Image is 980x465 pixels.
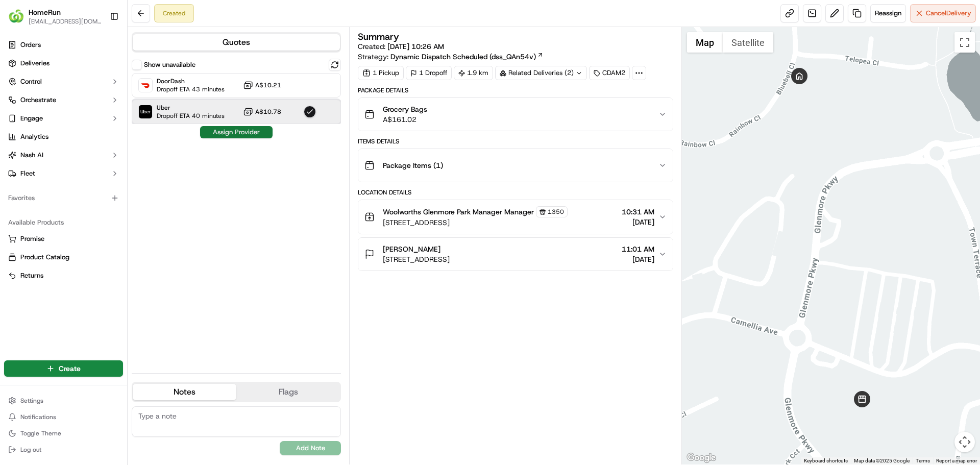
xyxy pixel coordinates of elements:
[139,105,152,118] img: Uber
[174,101,186,113] button: Start new chat
[20,40,41,50] span: Orders
[622,217,654,227] span: [DATE]
[4,267,123,284] button: Returns
[8,234,119,243] a: Promise
[4,37,123,53] a: Orders
[358,98,672,131] button: Grocery BagsA$161.02
[20,95,56,105] span: Orchestrate
[358,52,544,62] div: Strategy:
[20,151,43,160] span: Nash AI
[133,384,236,400] button: Notes
[243,80,281,90] button: A$10.21
[622,244,654,254] span: 11:01 AM
[383,114,427,125] span: A$161.02
[86,149,94,157] div: 💻
[20,132,48,141] span: Analytics
[4,410,123,424] button: Notifications
[200,126,273,138] button: Assign Provider
[4,249,123,265] button: Product Catalog
[358,41,444,52] span: Created:
[20,77,42,86] span: Control
[10,149,18,157] div: 📗
[910,4,976,22] button: CancelDelivery
[4,4,106,29] button: HomeRunHomeRun[EMAIL_ADDRESS][DOMAIN_NAME]
[20,59,50,68] span: Deliveries
[383,207,534,217] span: Woolworths Glenmore Park Manager Manager
[358,32,399,41] h3: Summary
[687,32,723,53] button: Show street map
[723,32,773,53] button: Show satellite imagery
[4,74,123,90] button: Control
[255,81,281,89] span: A$10.21
[383,160,443,170] span: Package Items ( 1 )
[20,253,69,262] span: Product Catalog
[854,458,910,463] span: Map data ©2025 Google
[8,253,119,262] a: Product Catalog
[157,85,225,93] span: Dropoff ETA 43 minutes
[4,129,123,145] a: Analytics
[29,17,102,26] button: [EMAIL_ADDRESS][DOMAIN_NAME]
[8,8,24,25] img: HomeRun
[157,77,225,85] span: DoorDash
[358,149,672,182] button: Package Items (1)
[20,413,56,421] span: Notifications
[383,244,440,254] span: [PERSON_NAME]
[20,397,43,405] span: Settings
[10,41,186,57] p: Welcome 👋
[383,104,427,114] span: Grocery Bags
[622,207,654,217] span: 10:31 AM
[4,55,123,71] a: Deliveries
[954,432,975,452] button: Map camera controls
[870,4,906,22] button: Reassign
[916,458,930,463] a: Terms (opens in new tab)
[6,144,82,162] a: 📗Knowledge Base
[358,137,673,145] div: Items Details
[243,107,281,117] button: A$10.78
[10,10,31,31] img: Nash
[548,208,564,216] span: 1350
[804,457,848,464] button: Keyboard shortcuts
[102,173,124,181] span: Pylon
[157,112,225,120] span: Dropoff ETA 40 minutes
[954,32,975,53] button: Toggle fullscreen view
[4,360,123,377] button: Create
[875,9,901,18] span: Reassign
[4,443,123,457] button: Log out
[4,214,123,231] div: Available Products
[4,147,123,163] button: Nash AI
[495,66,587,80] div: Related Deliveries (2)
[35,97,167,108] div: Start new chat
[4,190,123,206] div: Favorites
[4,426,123,440] button: Toggle Theme
[684,451,718,464] img: Google
[29,7,61,17] button: HomeRun
[684,451,718,464] a: Open this area in Google Maps (opens a new window)
[390,52,544,62] a: Dynamic Dispatch Scheduled (dss_QAn54v)
[4,231,123,247] button: Promise
[255,108,281,116] span: A$10.78
[4,394,123,408] button: Settings
[27,66,184,77] input: Got a question? Start typing here...
[358,66,404,80] div: 1 Pickup
[20,271,43,280] span: Returns
[8,271,119,280] a: Returns
[358,86,673,94] div: Package Details
[72,173,124,181] a: Powered byPylon
[20,148,78,158] span: Knowledge Base
[144,60,195,69] label: Show unavailable
[59,363,81,374] span: Create
[622,254,654,264] span: [DATE]
[589,66,630,80] div: CDAM2
[82,144,168,162] a: 💻API Documentation
[10,97,29,116] img: 1736555255976-a54dd68f-1ca7-489b-9aae-adbdc363a1c4
[139,79,152,92] img: DoorDash
[236,384,340,400] button: Flags
[20,114,43,123] span: Engage
[133,34,340,51] button: Quotes
[20,429,61,437] span: Toggle Theme
[96,148,164,158] span: API Documentation
[358,238,672,271] button: [PERSON_NAME][STREET_ADDRESS]11:01 AM[DATE]
[4,92,123,108] button: Orchestrate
